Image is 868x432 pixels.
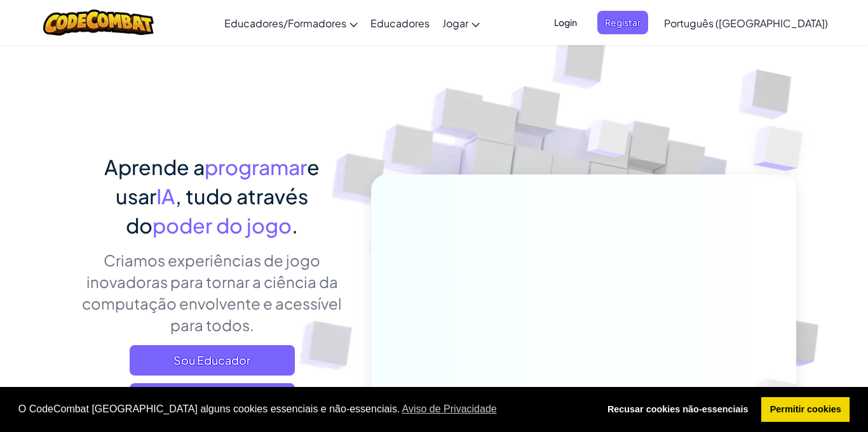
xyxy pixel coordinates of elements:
[658,6,834,40] a: Português ([GEOGRAPHIC_DATA])
[153,213,292,238] span: poder do jogo
[205,154,307,180] span: programar
[292,213,298,238] span: .
[442,16,468,30] span: Jogar
[126,183,308,238] span: , tudo através do
[664,16,828,30] span: Português ([GEOGRAPHIC_DATA])
[104,154,205,180] span: Aprende a
[72,249,352,336] p: Criamos experiências de jogo inovadoras para tornar a ciência da computação envolvente e acessíve...
[400,400,499,419] a: learn more about cookies
[597,11,648,34] button: Registar
[564,95,655,189] img: Overlap cubes
[130,345,295,376] a: Sou Educador
[130,383,295,414] a: Sou um Pai/Mãe.
[546,11,585,34] button: Login
[218,6,364,40] a: Educadores/Formadores
[599,397,757,422] a: deny cookies
[728,95,838,202] img: Overlap cubes
[156,183,175,209] span: IA
[364,6,436,40] a: Educadores
[18,400,589,419] span: O CodeCombat [GEOGRAPHIC_DATA] alguns cookies essenciais e não-essenciais.
[761,397,850,422] a: allow cookies
[436,6,486,40] a: Jogar
[224,16,346,30] span: Educadores/Formadores
[43,10,154,36] img: CodeCombat logo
